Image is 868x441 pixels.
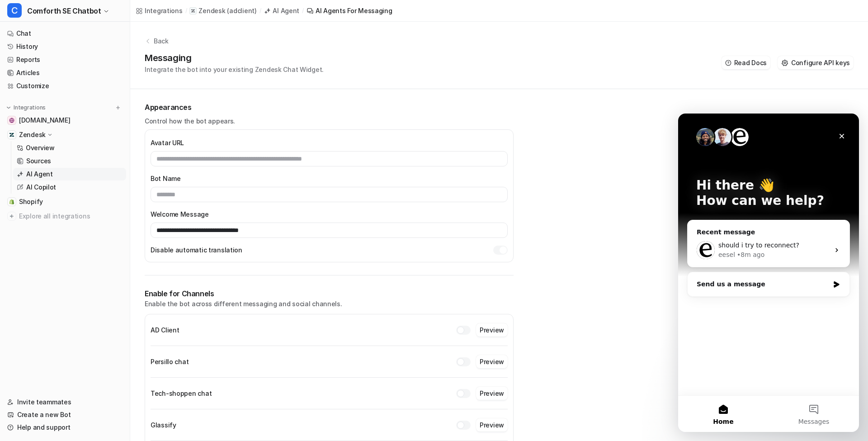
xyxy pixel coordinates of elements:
p: Control how the bot appears. [145,116,514,126]
a: AI Agent [13,168,126,180]
a: ShopifyShopify [4,195,126,208]
a: Zendesk(adclient) [189,6,256,15]
h2: Tech-shoppen chat [151,389,212,398]
div: AI Agents for messaging [316,6,392,15]
span: Explore all integrations [19,209,123,223]
a: Chat [4,27,126,40]
a: Help and support [4,421,126,434]
a: AI Agent [264,6,299,15]
a: Customize [4,80,126,92]
span: / [185,7,187,15]
label: Disable automatic translation [151,245,242,255]
p: Back [154,36,169,46]
span: / [259,7,261,15]
img: menu_add.svg [115,104,121,111]
a: comforth.se[DOMAIN_NAME] [4,114,126,127]
h1: Enable for Channels [145,288,514,299]
p: ( adclient ) [227,6,256,15]
a: AI Copilot [13,181,126,194]
h1: Messaging [145,51,324,65]
span: / [302,7,304,15]
span: Shopify [19,197,43,206]
a: Invite teammates [4,396,126,408]
a: Explore all integrations [4,210,126,223]
iframe: Intercom live chat [678,114,859,432]
span: Read Docs [734,58,767,67]
button: Preview [476,323,508,337]
label: Welcome Message [151,209,508,219]
button: Integrations [4,103,48,112]
a: Articles [4,66,126,79]
a: History [4,40,126,53]
h1: Appearances [145,102,514,113]
a: Reports [4,53,126,66]
p: Sources [26,156,51,166]
div: AI Agent [273,6,299,15]
button: Read Docs [722,56,770,69]
p: AI Copilot [26,183,56,192]
img: comforth.se [9,118,14,123]
a: Create a new Bot [4,408,126,421]
h2: Glassify [151,420,176,430]
p: Zendesk [19,130,46,139]
img: Zendesk [9,132,14,138]
span: Configure API keys [791,58,850,67]
a: Sources [13,155,126,167]
button: Preview [476,355,508,368]
a: Overview [13,142,126,154]
p: Enable the bot across different messaging and social channels. [145,299,514,308]
button: Preview [476,387,508,400]
p: Zendesk [198,6,225,15]
p: Integrate the bot into your existing Zendesk Chat Widget. [145,65,324,74]
img: Shopify [9,199,14,204]
h2: AD Client [151,325,179,335]
h2: Persillo chat [151,357,189,366]
label: Bot Name [151,174,508,183]
p: Overview [26,143,55,152]
p: AI Agent [26,170,53,179]
img: expand menu [5,104,12,111]
button: ConfigureConfigure API keys [778,56,854,69]
span: Comforth SE Chatbot [27,5,101,17]
a: AI Agents for messaging [307,6,392,15]
img: explore all integrations [7,212,16,221]
img: Configure [781,59,788,66]
span: [DOMAIN_NAME] [19,116,70,125]
span: C [7,3,22,18]
a: Integrations [136,6,183,15]
button: Preview [476,418,508,432]
p: Integrations [14,104,46,111]
label: Avatar URL [151,138,508,147]
div: Integrations [145,6,183,15]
